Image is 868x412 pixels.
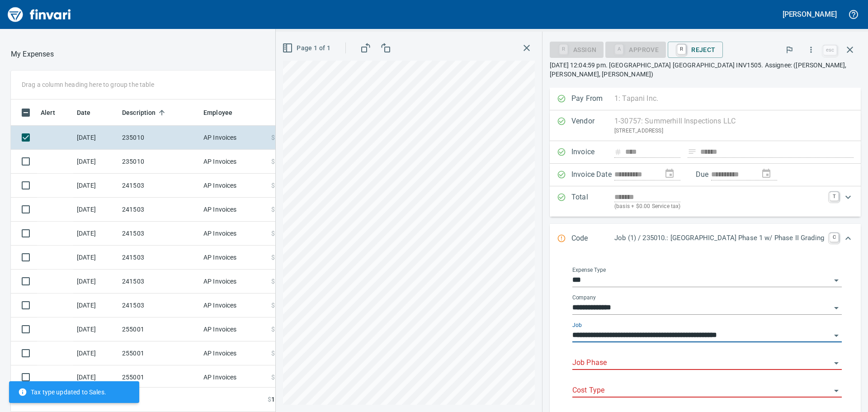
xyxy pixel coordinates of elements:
td: [DATE] [73,294,118,317]
span: $ [271,133,275,142]
span: Date [77,107,91,118]
td: 255001 [118,341,200,365]
span: $ [271,253,275,262]
span: $ [271,277,275,286]
div: Expand [550,224,861,254]
p: Job (1) / 235010.: [GEOGRAPHIC_DATA] Phase 1 w/ Phase II Grading [614,233,824,243]
span: Page 1 of 1 [284,43,330,54]
td: [DATE] [73,270,118,294]
label: Company [572,295,596,300]
span: Alert [41,107,67,118]
span: Reject [675,42,715,57]
span: Tax type updated to Sales. [18,388,106,397]
span: $ [271,205,275,214]
span: Amount [274,107,309,118]
span: Description [122,107,156,118]
p: [DATE] 12:04:59 pm. [GEOGRAPHIC_DATA] [GEOGRAPHIC_DATA] INV1505. Assignee: ([PERSON_NAME], [PERSO... [550,61,861,79]
span: $ [271,373,275,382]
img: Finvari [5,4,73,25]
p: Total [571,192,614,211]
span: 1,059,253.32 [271,395,309,404]
td: AP Invoices [200,174,268,198]
td: 235010 [118,126,200,150]
td: [DATE] [73,246,118,270]
a: esc [823,45,837,55]
p: Code [571,233,614,245]
label: Expense Type [572,267,606,273]
td: 255001 [118,365,200,389]
td: 255001 [118,317,200,341]
td: 241503 [118,270,200,294]
p: (basis + $0.00 Service tax) [614,202,824,211]
td: AP Invoices [200,270,268,294]
button: RReject [668,42,722,58]
td: 241503 [118,198,200,222]
a: T [830,192,839,201]
span: Close invoice [821,39,861,61]
span: $ [271,325,275,334]
td: [DATE] [73,198,118,222]
span: Alert [41,107,55,118]
span: Date [77,107,103,118]
td: [DATE] [73,222,118,246]
h5: [PERSON_NAME] [783,9,837,19]
button: Open [830,357,843,369]
div: Assign [550,45,604,53]
td: [DATE] [73,365,118,389]
span: $ [271,181,275,190]
label: Job [572,322,582,328]
td: 241503 [118,174,200,198]
span: $ [271,229,275,238]
td: 235010 [118,150,200,174]
p: Drag a column heading here to group the table [22,80,154,89]
div: Job Phase required [605,45,666,53]
span: $ [271,301,275,310]
button: More [801,40,821,60]
button: Open [830,384,843,397]
span: $ [268,395,271,404]
td: [DATE] [73,174,118,198]
div: Expand [550,186,861,217]
button: Page 1 of 1 [280,40,334,57]
span: $ [271,157,275,166]
td: 241503 [118,222,200,246]
td: AP Invoices [200,365,268,389]
td: AP Invoices [200,198,268,222]
td: 241503 [118,294,200,317]
button: [PERSON_NAME] [780,7,839,21]
nav: breadcrumb [11,49,54,60]
p: My Expenses [11,49,54,60]
button: Open [830,274,843,287]
span: Employee [203,107,244,118]
td: AP Invoices [200,246,268,270]
a: R [677,44,686,54]
a: C [830,233,839,242]
span: Description [122,107,168,118]
td: [DATE] [73,126,118,150]
button: Open [830,302,843,314]
td: AP Invoices [200,126,268,150]
span: Employee [203,107,232,118]
td: [DATE] [73,150,118,174]
td: AP Invoices [200,294,268,317]
span: $ [271,349,275,358]
td: AP Invoices [200,341,268,365]
button: Flag [779,40,799,60]
td: [DATE] [73,317,118,341]
td: AP Invoices [200,150,268,174]
td: [DATE] [73,341,118,365]
td: 241503 [118,246,200,270]
button: Open [830,329,843,342]
td: AP Invoices [200,317,268,341]
td: AP Invoices [200,222,268,246]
